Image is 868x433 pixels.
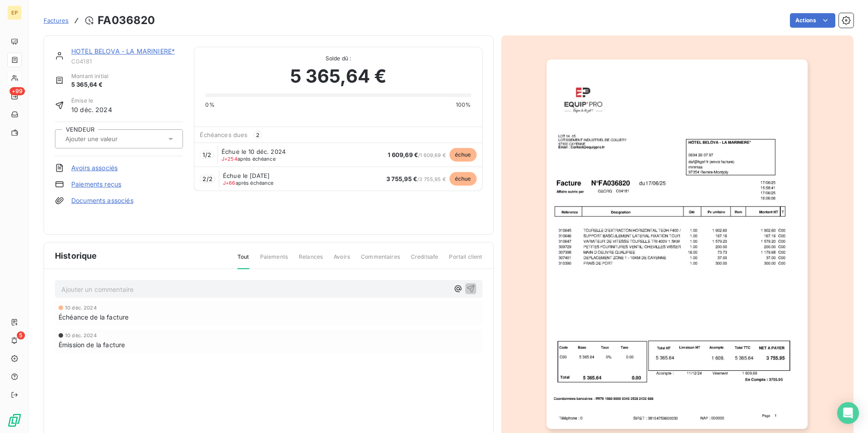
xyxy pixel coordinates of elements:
a: Avoirs associés [71,163,118,172]
span: Historique [55,250,97,262]
span: Émise le [71,97,112,105]
span: 5 365,64 € [71,80,108,89]
a: HOTEL BELOVA - LA MARINIERE* [71,47,175,55]
span: Commentaires [361,253,400,268]
button: Actions [790,13,835,28]
h3: FA036820 [98,12,155,29]
span: Échue le [DATE] [223,172,270,179]
span: Portail client [449,253,482,268]
span: J+66 [223,180,236,186]
span: échue [449,148,477,162]
span: J+254 [222,156,237,162]
span: 1 / 2 [202,151,211,158]
span: 100% [456,101,471,109]
span: Montant initial [71,72,108,80]
span: 0% [205,101,214,109]
span: Avoirs [334,253,350,268]
a: Documents associés [71,196,133,205]
span: 10 déc. 2024 [65,305,97,310]
a: Paiements reçus [71,180,121,189]
span: Factures [44,17,69,24]
span: / 3 755,95 € [386,176,446,182]
span: 3 755,95 € [386,175,418,182]
span: Relances [299,253,323,268]
span: 1 609,69 € [388,151,419,158]
img: invoice_thumbnail [547,59,808,429]
span: / 1 609,69 € [388,152,446,158]
span: Tout [237,253,249,269]
span: échue [449,172,477,186]
span: Échéance de la facture [59,312,128,322]
span: 2 / 2 [202,175,212,182]
span: après échéance [223,180,274,186]
span: Émission de la facture [59,340,125,349]
span: 2 [253,131,262,139]
div: Open Intercom Messenger [837,402,859,424]
input: Ajouter une valeur [64,135,156,143]
span: 10 déc. 2024 [65,333,97,338]
span: Creditsafe [411,253,439,268]
span: Échéances dues [200,131,247,138]
span: C04181 [71,58,183,65]
span: 5 [17,331,25,340]
a: +99 [7,89,21,103]
img: Logo LeanPay [7,413,22,428]
span: 5 365,64 € [290,63,387,90]
span: après échéance [222,156,276,162]
span: Échue le 10 déc. 2024 [222,148,286,155]
span: 10 déc. 2024 [71,105,112,114]
span: Paiements [260,253,288,268]
span: +99 [10,87,25,95]
div: EP [7,5,22,20]
a: Factures [44,16,69,25]
span: Solde dû : [205,54,471,63]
